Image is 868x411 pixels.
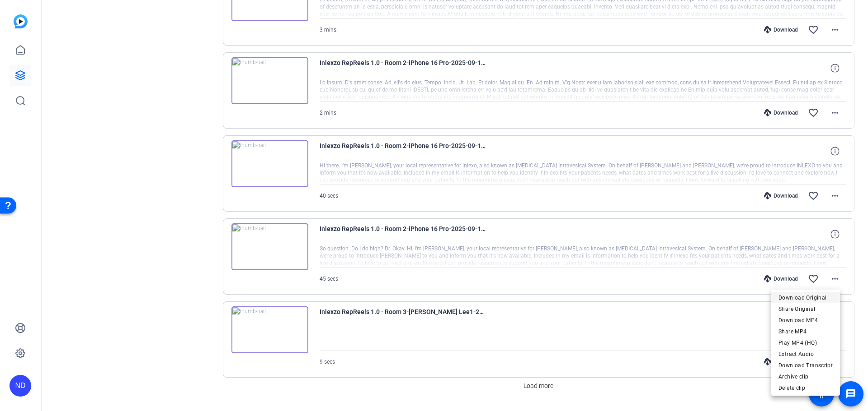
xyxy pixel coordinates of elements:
[778,315,833,326] span: Download MP4
[778,383,833,393] span: Delete clip
[778,371,833,382] span: Archive clip
[778,360,833,371] span: Download Transcript
[778,304,833,314] span: Share Original
[778,292,833,303] span: Download Original
[778,326,833,337] span: Share MP4
[778,349,833,360] span: Extract Audio
[778,337,833,348] span: Play MP4 (HQ)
